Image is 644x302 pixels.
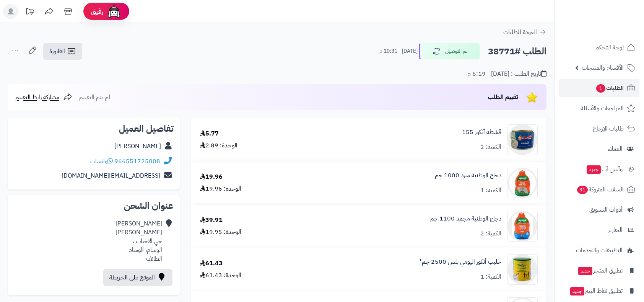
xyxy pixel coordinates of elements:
[488,44,546,59] h2: الطلب #38771
[115,219,162,263] div: [PERSON_NAME] [PERSON_NAME] حي الاخباب ، الوسام، الوسام الطائف
[114,157,160,166] a: 966551725008
[200,271,241,280] div: الوحدة: 61.43
[90,157,113,166] a: واتساب
[488,93,518,102] span: تقييم الطلب
[593,123,624,134] span: طلبات الإرجاع
[559,261,639,280] a: تطبيق المتجرجديد
[559,79,639,97] a: الطلبات1
[79,93,110,102] span: لم يتم التقييم
[559,241,639,260] a: التطبيقات والخدمات
[200,184,241,193] div: الوحدة: 19.96
[589,204,623,215] span: أدوات التسويق
[435,171,501,180] a: دجاج الوطنية مبرد 1000 جم
[430,214,501,223] a: دجاج الوطنية مجمد 1100 جم
[596,84,606,93] span: 1
[577,185,588,194] span: 31
[49,47,65,56] span: الفاتورة
[20,4,39,21] a: تحديثات المنصة
[576,245,623,256] span: التطبيقات والخدمات
[14,201,174,211] h2: عنوان الشحن
[582,62,624,73] span: الأقسام والمنتجات
[14,124,174,133] h2: تفاصيل العميل
[559,282,639,300] a: تطبيق نقاط البيعجديد
[559,160,639,178] a: وآتس آبجديد
[43,43,82,60] a: الفاتورة
[559,140,639,158] a: العملاء
[15,93,59,102] span: مشاركة رابط التقييم
[503,28,546,37] a: العودة للطلبات
[576,184,624,195] span: السلات المتروكة
[559,201,639,219] a: أدوات التسويق
[200,129,219,138] div: 5.77
[106,4,122,19] img: ai-face.png
[608,144,623,154] span: العملاء
[569,286,623,296] span: تطبيق نقاط البيع
[559,221,639,239] a: التقارير
[419,258,501,266] a: حليب أنكور اليومي بلس 2500 جم*
[577,265,623,276] span: تطبيق المتجر
[507,124,537,155] img: 1666694634-a6aaf141-4c10-464d-bdbd-b7ecfd0b31bf-thumbnail-770x770%20(1)-90x90.png
[595,42,624,53] span: لوحة التحكم
[507,254,537,285] img: 1669287857-6287004292899-90x90.png
[570,287,584,295] span: جديد
[507,168,537,198] img: 1672079577-qRL3qWFEeOKCedIclae7Dtlqm8f91ultZLj2Cbdy-90x90.jpg
[578,267,592,275] span: جديد
[379,47,418,55] small: [DATE] - 10:31 م
[15,93,72,102] a: مشاركة رابط التقييم
[559,119,639,138] a: طلبات الإرجاع
[480,186,501,195] div: الكمية: 1
[559,38,639,57] a: لوحة التحكم
[586,164,623,175] span: وآتس آب
[462,128,501,137] a: قشطة أنكور 155
[592,11,637,27] img: logo-2.png
[114,142,161,151] a: [PERSON_NAME]
[587,165,601,174] span: جديد
[200,173,223,181] div: 19.96
[200,259,223,268] div: 61.43
[581,103,624,114] span: المراجعات والأسئلة
[200,216,223,225] div: 39.91
[480,143,501,152] div: الكمية: 2
[419,43,480,59] button: تم التوصيل
[62,171,160,180] a: [EMAIL_ADDRESS][DOMAIN_NAME]
[91,7,103,16] span: رفيق
[200,141,237,150] div: الوحدة: 2.89
[507,211,537,242] img: 1666599192-resized_ahr0chm6ly9hc2hpywutynvja2v0lnmzlmv1lxdlc3qtmy5hbwf6b25hd3muy29tl3byb2r1y3rzl1...
[480,273,501,281] div: الكمية: 1
[559,180,639,199] a: السلات المتروكة31
[595,83,624,93] span: الطلبات
[103,269,172,286] a: الموقع على الخريطة
[503,28,537,37] span: العودة للطلبات
[559,99,639,118] a: المراجعات والأسئلة
[608,225,623,235] span: التقارير
[200,228,241,237] div: الوحدة: 19.95
[467,70,546,78] div: تاريخ الطلب : [DATE] - 6:19 م
[480,229,501,238] div: الكمية: 2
